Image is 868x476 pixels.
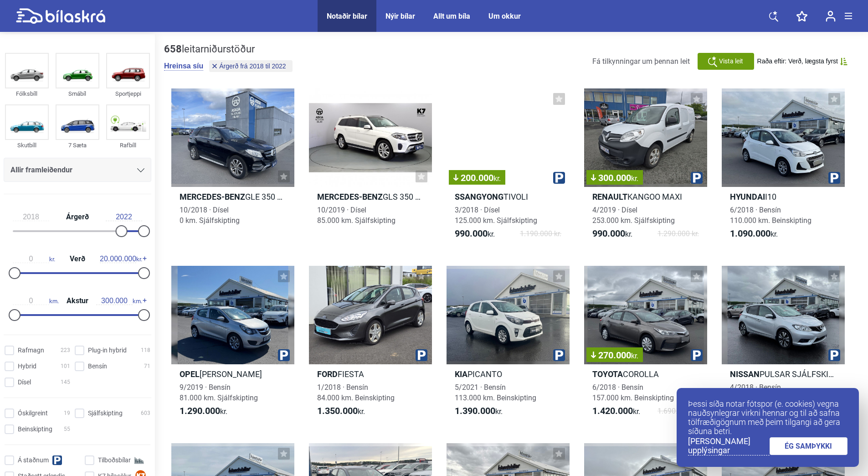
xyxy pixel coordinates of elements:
[592,406,640,417] span: kr.
[770,437,848,455] a: ÉG SAMÞYKKI
[317,383,395,402] span: 1/2018 · Bensín 84.000 km. Beinskipting
[691,349,703,361] img: parking.png
[317,192,383,202] b: Mercedes-Benz
[180,405,220,416] b: 1.290.000
[719,57,743,66] span: Vista leit
[164,43,182,55] b: 658
[100,255,142,263] span: kr.
[5,140,49,150] div: Skutbíll
[18,378,31,387] span: Dísel
[317,369,338,379] b: Ford
[433,12,470,21] a: Allt um bíla
[64,297,91,305] span: Akstur
[455,406,503,417] span: kr.
[180,369,200,379] b: Opel
[18,424,52,434] span: Beinskipting
[757,57,838,65] span: Raða eftir: Verð, lægsta fyrst
[18,409,48,418] span: Óskilgreint
[171,266,294,425] a: Opel[PERSON_NAME]9/2019 · Bensín81.000 km. Sjálfskipting1.290.000kr.
[278,349,290,361] img: parking.png
[730,383,812,402] span: 4/2018 · Bensín 157.000 km. Sjálfskipting
[592,228,632,239] span: kr.
[13,297,59,305] span: km.
[584,88,707,248] a: 300.000kr.RenaultKANGOO MAXI4/2019 · Dísel253.000 km. Sjálfskipting990.000kr.1.290.000 kr.
[584,369,707,379] h2: COROLLA
[722,191,845,202] h2: I10
[309,191,432,202] h2: GLS 350 D 4MATIC
[828,172,840,184] img: parking.png
[493,174,501,183] span: kr.
[18,346,44,355] span: Rafmagn
[455,228,495,239] span: kr.
[56,88,99,99] div: Smábíl
[61,362,70,371] span: 101
[730,228,770,239] b: 1.090.000
[447,369,570,379] h2: PICANTO
[309,369,432,379] h2: FIESTA
[5,88,49,99] div: Fólksbíll
[171,369,294,379] h2: [PERSON_NAME]
[64,409,70,418] span: 19
[691,172,703,184] img: parking.png
[88,409,123,418] span: Sjálfskipting
[164,43,295,55] div: leitarniðurstöður
[553,172,565,184] img: parking.png
[141,409,150,418] span: 603
[828,349,840,361] img: parking.png
[657,228,699,239] span: 1.290.000 kr.
[106,140,150,150] div: Rafbíll
[180,383,258,402] span: 9/2019 · Bensín 81.000 km. Sjálfskipting
[56,140,99,150] div: 7 Sæta
[317,405,358,416] b: 1.350.000
[96,297,142,305] span: km.
[592,369,623,379] b: Toyota
[13,255,55,263] span: kr.
[584,266,707,425] a: 270.000kr.ToyotaCOROLLA6/2018 · Bensín157.000 km. Beinskipting1.420.000kr.1.690.000 kr.
[219,63,286,69] span: Árgerð frá 2018 til 2022
[64,424,70,434] span: 55
[180,206,240,225] span: 10/2018 · Dísel 0 km. Sjálfskipting
[757,57,847,65] button: Raða eftir: Verð, lægsta fyrst
[180,192,245,202] b: Mercedes-Benz
[730,192,765,202] b: Hyundai
[18,362,36,371] span: Hybrid
[488,12,521,21] a: Um okkur
[592,206,675,225] span: 4/2019 · Dísel 253.000 km. Sjálfskipting
[584,191,707,202] h2: KANGOO MAXI
[688,399,847,436] p: Þessi síða notar fótspor (e. cookies) vegna nauðsynlegrar virkni hennar og til að safna tölfræðig...
[385,12,415,21] a: Nýir bílar
[64,213,91,221] span: Árgerð
[10,164,72,176] span: Allir framleiðendur
[141,346,150,355] span: 118
[730,228,778,239] span: kr.
[722,88,845,248] a: HyundaiI106/2018 · Bensín110.000 km. Beinskipting1.090.000kr.
[592,192,627,202] b: Renault
[730,369,760,379] b: Nissan
[209,60,292,72] button: Árgerð frá 2018 til 2022
[164,62,203,71] button: Hreinsa síu
[631,174,638,183] span: kr.
[455,192,503,202] b: Ssangyong
[592,57,690,66] span: Fá tilkynningar um þennan leit
[171,88,294,248] a: Mercedes-BenzGLE 350 D 4MATIC10/2018 · Dísel0 km. Sjálfskipting
[144,362,150,371] span: 71
[657,406,699,417] span: 1.690.000 kr.
[61,346,70,355] span: 223
[730,206,812,225] span: 6/2018 · Bensín 110.000 km. Beinskipting
[180,406,227,417] span: kr.
[455,383,536,402] span: 5/2021 · Bensín 113.000 km. Beinskipting
[309,88,432,248] a: Mercedes-BenzGLS 350 D 4MATIC10/2019 · Dísel85.000 km. Sjálfskipting
[455,405,495,416] b: 1.390.000
[327,12,367,21] div: Notaðir bílar
[592,405,633,416] b: 1.420.000
[61,378,70,387] span: 145
[416,349,427,361] img: parking.png
[826,10,836,22] img: user-login.svg
[317,206,395,225] span: 10/2019 · Dísel 85.000 km. Sjálfskipting
[67,255,87,263] span: Verð
[722,266,845,425] a: NissanPULSAR SJÁLFSKIPTUR4/2018 · Bensín157.000 km. Sjálfskipting1.450.000kr.
[447,88,570,248] a: 200.000kr.SsangyongTIVOLI3/2018 · Dísel125.000 km. Sjálfskipting990.000kr.1.190.000 kr.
